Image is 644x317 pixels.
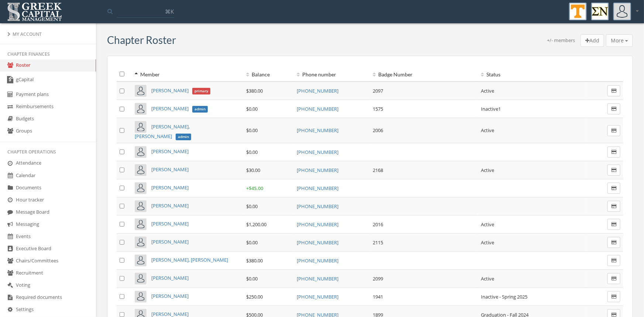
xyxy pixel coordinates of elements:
a: [PHONE_NUMBER] [297,293,339,300]
span: [PERSON_NAME] [151,105,189,112]
span: $0.00 [246,106,258,112]
a: [PERSON_NAME] [151,166,189,173]
a: [PHONE_NUMBER] [297,275,339,282]
th: Status [478,67,586,82]
div: +/- members [547,37,575,47]
span: $1,200.00 [246,221,266,228]
span: $30.00 [246,167,260,173]
a: [PHONE_NUMBER] [297,87,339,94]
a: [PERSON_NAME] [151,202,189,209]
a: [PHONE_NUMBER] [297,167,339,173]
span: $0.00 [246,203,258,210]
a: [PHONE_NUMBER] [297,106,339,112]
td: Active [478,118,586,143]
td: Active [478,215,586,233]
td: Active [478,269,586,287]
span: $380.00 [246,87,263,94]
a: [PHONE_NUMBER] [297,127,339,134]
td: Active [478,161,586,179]
th: Balance [243,67,294,82]
td: 1575 [370,100,478,118]
a: [PHONE_NUMBER] [297,239,339,246]
h3: Chapter Roster [107,34,176,46]
a: [PHONE_NUMBER] [297,257,339,264]
span: $0.00 [246,127,258,134]
td: Inactive1 [478,100,586,118]
th: Phone number [294,67,370,82]
th: Member [132,67,243,82]
span: $380.00 [246,257,263,264]
a: [PHONE_NUMBER] [297,221,339,228]
a: [PERSON_NAME], [PERSON_NAME]admin [135,123,191,140]
td: 2016 [370,215,478,233]
span: $0.00 [246,275,258,282]
td: 2168 [370,161,478,179]
span: $250.00 [246,293,263,300]
td: 1941 [370,287,478,306]
span: $0.00 [246,149,258,155]
td: 2115 [370,233,478,251]
td: 2097 [370,82,478,100]
a: [PERSON_NAME] [151,220,189,227]
a: [PERSON_NAME] [151,293,189,299]
td: 2006 [370,118,478,143]
a: [PERSON_NAME] [151,275,189,281]
a: [PERSON_NAME] [151,238,189,245]
span: primary [192,88,210,94]
a: [PHONE_NUMBER] [297,203,339,210]
span: $0.00 [246,239,258,246]
span: admin [176,134,191,140]
span: [PERSON_NAME], [PERSON_NAME] [135,123,190,140]
a: [PERSON_NAME], [PERSON_NAME] [151,256,228,263]
td: Inactive - Spring 2025 [478,287,586,306]
div: My Account [7,31,89,37]
td: 2099 [370,269,478,287]
th: Badge Number [370,67,478,82]
span: [PERSON_NAME] [151,87,189,94]
a: [PERSON_NAME] [151,148,189,155]
a: [PHONE_NUMBER] [297,185,339,192]
span: ⌘K [165,8,174,15]
a: [PERSON_NAME]primary [151,87,210,94]
a: [PERSON_NAME]admin [151,105,207,112]
span: + $45.00 [246,185,263,192]
a: [PHONE_NUMBER] [297,149,339,155]
td: Active [478,233,586,251]
a: [PERSON_NAME] [151,184,189,191]
td: Active [478,82,586,100]
span: admin [192,106,208,113]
